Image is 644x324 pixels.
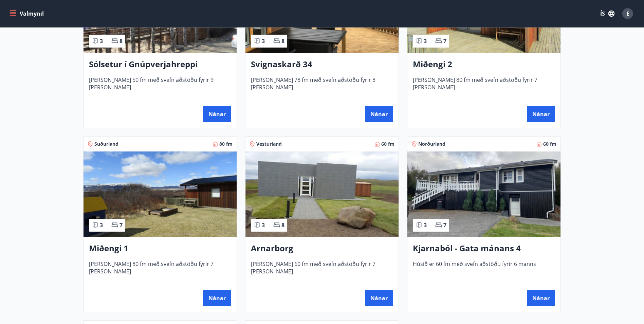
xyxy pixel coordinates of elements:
span: 60 fm [543,141,556,147]
span: 3 [424,37,427,45]
button: ÍS [596,7,618,20]
span: 3 [100,37,103,45]
span: 7 [443,221,446,229]
span: 80 fm [219,141,233,147]
button: menu [8,7,47,20]
span: [PERSON_NAME] 50 fm með svefn aðstöðu fyrir 9 [PERSON_NAME] [89,76,231,98]
span: Vesturland [256,141,282,147]
span: 8 [119,37,123,45]
button: Nánar [203,106,231,122]
button: Nánar [527,290,555,306]
span: 3 [100,221,103,229]
span: 7 [119,221,123,229]
h3: Arnarborg [251,242,393,255]
span: [PERSON_NAME] 78 fm með svefn aðstöðu fyrir 8 [PERSON_NAME] [251,76,393,98]
h3: Svignaskarð 34 [251,58,393,71]
span: [PERSON_NAME] 80 fm með svefn aðstöðu fyrir 7 [PERSON_NAME] [413,76,555,98]
button: Nánar [203,290,231,306]
img: Paella dish [84,151,237,237]
h3: Miðengi 1 [89,242,231,255]
span: 3 [424,221,427,229]
button: Nánar [365,106,393,122]
h3: Kjarnaból - Gata mánans 4 [413,242,555,255]
span: Suðurland [94,141,118,147]
button: Nánar [527,106,555,122]
span: [PERSON_NAME] 60 fm með svefn aðstöðu fyrir 7 [PERSON_NAME] [251,260,393,283]
span: Húsið er 60 fm með svefn aðstöðu fyrir 6 manns [413,260,555,283]
span: 8 [281,221,284,229]
span: [PERSON_NAME] 80 fm með svefn aðstöðu fyrir 7 [PERSON_NAME] [89,260,231,283]
span: 3 [262,221,265,229]
button: Nánar [365,290,393,306]
span: 8 [281,37,284,45]
h3: Sólsetur í Gnúpverjahreppi [89,58,231,71]
h3: Miðengi 2 [413,58,555,71]
img: Paella dish [407,151,560,237]
button: E [620,5,636,22]
span: 60 fm [381,141,394,147]
img: Paella dish [245,151,399,237]
span: E [626,10,629,17]
span: Norðurland [418,141,445,147]
span: 7 [443,37,446,45]
span: 3 [262,37,265,45]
